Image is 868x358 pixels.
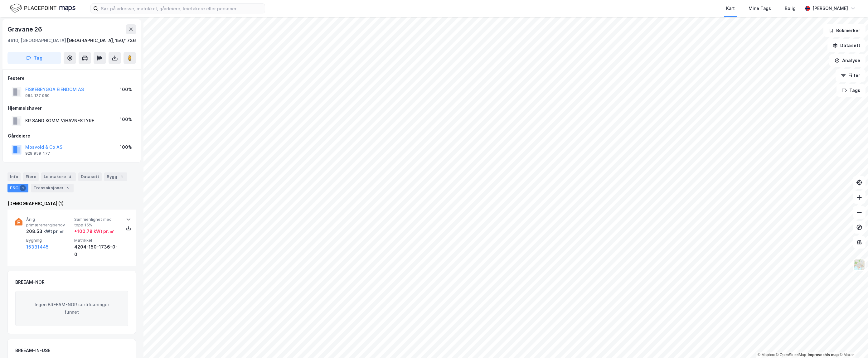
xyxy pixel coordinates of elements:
div: [DEMOGRAPHIC_DATA] (1) [7,200,136,207]
div: BREEAM-NOR [15,278,45,286]
img: Z [853,259,865,271]
div: Gravane 26 [7,24,43,34]
div: Hjemmelshaver [8,104,136,112]
a: Mapbox [758,353,775,357]
div: 4 [67,174,73,180]
span: Sammenlignet med topp 15% [74,217,120,228]
div: Kart [726,5,735,12]
iframe: Chat Widget [837,328,868,358]
div: 4610, [GEOGRAPHIC_DATA] [7,37,66,44]
div: BREEAM-IN-USE [15,347,50,354]
button: Analyse [829,54,866,67]
div: [PERSON_NAME] [812,5,848,12]
div: 100% [120,143,132,151]
button: Bokmerker [823,24,866,37]
div: Info [7,172,21,181]
div: Bolig [785,5,796,12]
div: Ingen BREEAM-NOR sertifiseringer funnet [15,291,128,326]
div: Bygg [104,172,127,181]
div: Transaksjoner [31,184,74,192]
button: Filter [836,69,866,82]
div: 1 [119,174,125,180]
button: 15331445 [26,243,49,251]
img: logo.f888ab2527a4732fd821a326f86c7f29.svg [10,3,75,14]
div: 100% [120,116,132,123]
div: Eiere [23,172,39,181]
div: ESG [7,184,28,192]
div: Kontrollprogram for chat [837,328,868,358]
a: OpenStreetMap [776,353,806,357]
div: Mine Tags [749,5,771,12]
div: 5 [65,185,71,191]
div: 984 127 960 [25,93,50,98]
span: Bygning [26,238,72,243]
div: Leietakere [41,172,76,181]
span: Matrikkel [74,238,120,243]
div: + 100.78 kWt pr. ㎡ [74,228,114,235]
div: [GEOGRAPHIC_DATA], 150/1736 [67,37,136,44]
input: Søk på adresse, matrikkel, gårdeiere, leietakere eller personer [98,4,265,13]
div: Gårdeiere [8,132,136,140]
button: Datasett [827,39,866,52]
div: 208.53 [26,228,64,235]
div: 929 959 477 [25,151,50,156]
div: 100% [120,86,132,93]
div: 1 [20,185,26,191]
div: Datasett [78,172,102,181]
div: KR SAND KOMM V/HAVNESTYRE [25,117,94,124]
span: Årlig primærenergibehov [26,217,72,228]
div: kWt pr. ㎡ [42,228,64,235]
button: Tags [836,84,866,97]
button: Tag [7,52,61,64]
div: Festere [8,75,136,82]
div: 4204-150-1736-0-0 [74,243,120,258]
a: Improve this map [808,353,839,357]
